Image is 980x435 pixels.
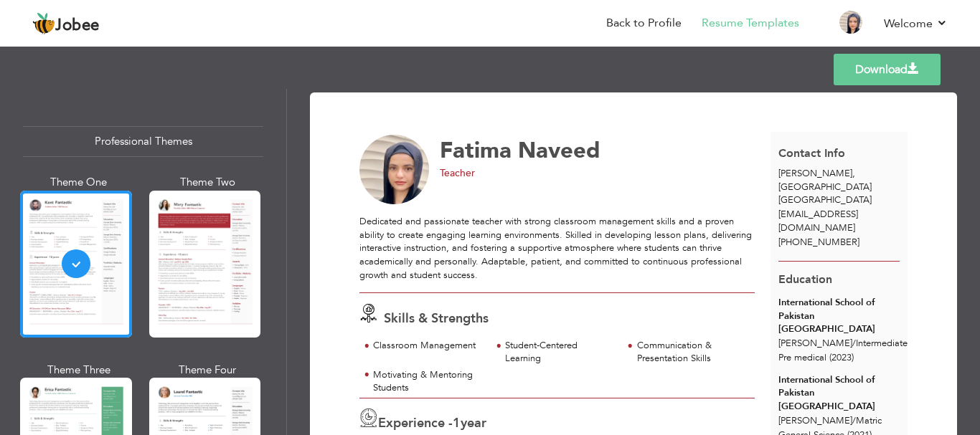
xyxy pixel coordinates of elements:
[373,368,483,395] div: Motivating & Mentoring Students
[518,135,600,166] span: Naveed
[606,15,682,32] a: Back to Profile
[32,12,55,35] img: jobee.io
[505,339,615,365] div: Student-Centered Learning
[384,310,489,328] span: Skills & Strengths
[852,414,856,427] span: /
[23,175,135,190] div: Theme One
[373,339,483,353] div: Classroom Management
[378,414,453,432] span: Experience -
[32,12,100,35] a: Jobee
[829,351,854,364] span: (2023)
[778,167,852,180] span: [PERSON_NAME]
[778,145,845,161] span: Contact Info
[839,11,862,34] img: Profile Img
[152,363,264,378] div: Theme Four
[702,15,799,32] a: Resume Templates
[778,272,832,287] span: Education
[778,337,908,350] span: [PERSON_NAME] Intermediate
[834,54,941,85] a: Download
[453,414,461,432] span: 1
[778,208,858,234] span: [EMAIL_ADDRESS][DOMAIN_NAME]
[778,373,900,414] div: International School of Pakistan [GEOGRAPHIC_DATA]
[359,135,430,205] img: No image
[778,414,882,427] span: [PERSON_NAME] Matric
[778,236,859,249] span: [PHONE_NUMBER]
[778,351,826,364] span: Pre medical
[440,135,512,166] span: Fatima
[778,193,872,206] span: [GEOGRAPHIC_DATA]
[778,296,900,336] div: International School of Pakistan [GEOGRAPHIC_DATA]
[453,414,486,433] label: year
[23,126,263,157] div: Professional Themes
[55,18,100,34] span: Jobee
[852,167,855,180] span: ,
[884,15,948,32] a: Welcome
[440,166,475,180] span: Teacher
[23,363,135,378] div: Theme Three
[771,167,908,207] div: [GEOGRAPHIC_DATA]
[152,175,264,190] div: Theme Two
[637,339,747,365] div: Communication & Presentation Skills
[852,337,856,350] span: /
[359,215,755,282] div: Dedicated and passionate teacher with strong classroom management skills and a proven ability to ...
